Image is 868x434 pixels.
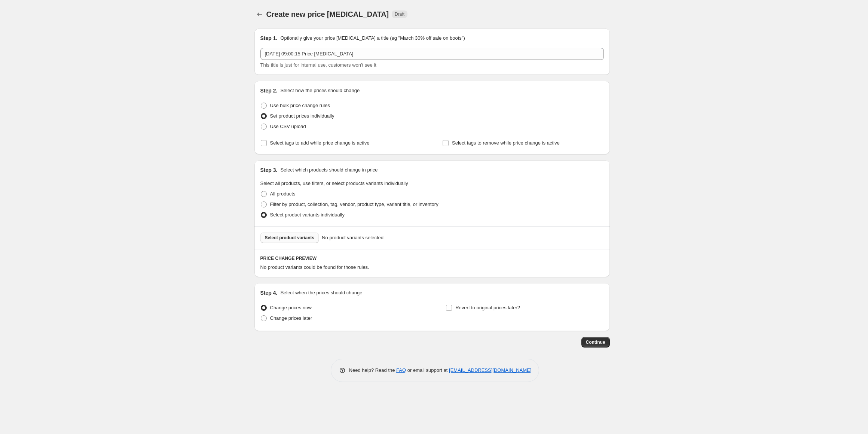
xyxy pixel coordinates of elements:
[260,255,604,261] h6: PRICE CHANGE PREVIEW
[260,166,278,174] h2: Step 3.
[270,140,370,146] span: Select tags to add while price change is active
[280,289,362,297] p: Select when the prices should change
[270,103,330,108] span: Use bulk price change rules
[260,233,319,243] button: Select product variants
[265,235,315,241] span: Select product variants
[270,315,312,321] span: Change prices later
[581,337,610,347] button: Continue
[280,87,360,94] p: Select how the prices should change
[270,305,312,310] span: Change prices now
[270,191,296,197] span: All products
[452,140,560,146] span: Select tags to remove while price change is active
[455,305,520,310] span: Revert to original prices later?
[270,124,306,129] span: Use CSV upload
[260,289,278,297] h2: Step 4.
[260,180,408,186] span: Select all products, use filters, or select products variants individually
[586,339,605,345] span: Continue
[349,367,397,373] span: Need help? Read the
[260,264,369,270] span: No product variants could be found for those rules.
[270,201,438,207] span: Filter by product, collection, tag, vendor, product type, variant title, or inventory
[406,367,449,373] span: or email support at
[396,367,406,373] a: FAQ
[270,212,345,218] span: Select product variants individually
[254,9,265,19] button: Price change jobs
[280,166,378,174] p: Select which products should change in price
[395,11,404,17] span: Draft
[266,10,389,18] span: Create new price [MEDICAL_DATA]
[260,48,604,60] input: 30% off holiday sale
[322,234,383,242] span: No product variants selected
[270,113,334,119] span: Set product prices individually
[280,34,465,42] p: Optionally give your price [MEDICAL_DATA] a title (eg "March 30% off sale on boots")
[260,87,278,94] h2: Step 2.
[449,367,531,373] a: [EMAIL_ADDRESS][DOMAIN_NAME]
[260,34,278,42] h2: Step 1.
[260,62,376,68] span: This title is just for internal use, customers won't see it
